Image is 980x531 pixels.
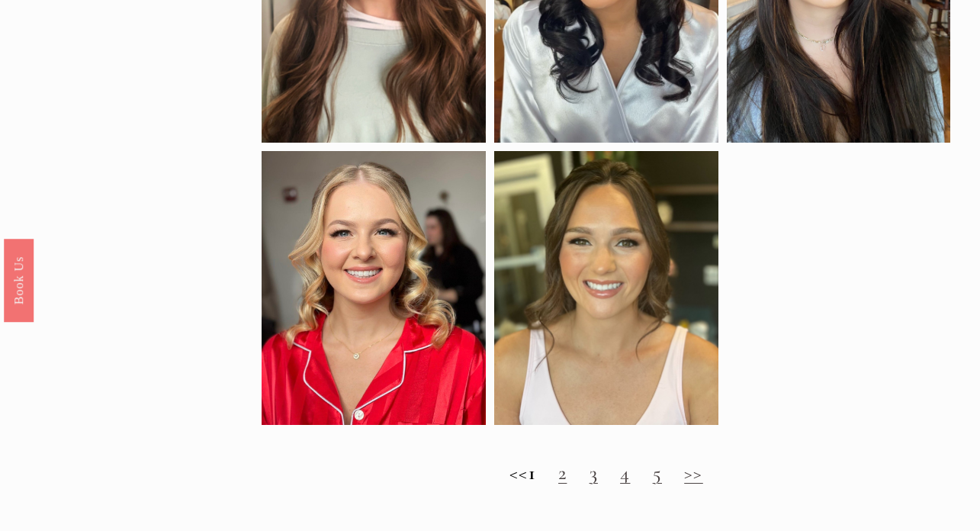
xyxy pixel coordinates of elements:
strong: 1 [529,461,536,484]
a: 3 [590,461,598,484]
a: Book Us [4,239,34,322]
a: 2 [558,461,567,484]
a: 5 [653,461,662,484]
a: 4 [620,461,630,484]
a: >> [684,461,703,484]
h2: << [262,462,950,485]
